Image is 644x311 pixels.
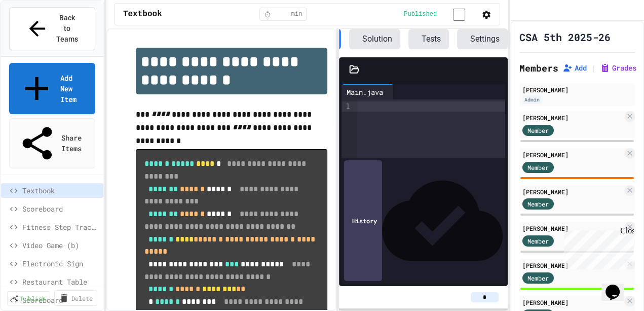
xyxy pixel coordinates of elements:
div: [PERSON_NAME] [522,187,623,196]
button: Back to Teams [9,7,95,50]
div: [PERSON_NAME] [522,85,632,94]
input: publish toggle [441,9,477,21]
a: Delete [54,290,97,306]
span: Video Game (b) [22,240,99,251]
span: Electronic Sign [22,258,99,269]
span: Restaurant Table [22,277,99,287]
button: Tests [408,29,449,49]
span: Member [527,236,549,246]
div: Admin [522,95,542,104]
span: Published [404,10,437,18]
div: Main.java [342,84,394,99]
div: [PERSON_NAME] [522,150,623,159]
button: Settings [457,29,508,49]
div: [PERSON_NAME] [522,113,623,122]
button: Grades [600,63,636,73]
span: Textbook [123,8,162,20]
div: Chat with us now!Close [4,4,70,64]
a: Add New Item [9,63,95,114]
span: Fitness Step Tracker [22,222,99,232]
button: Solution [349,29,400,49]
iframe: chat widget [601,270,634,301]
h2: Members [519,61,558,75]
div: History [344,160,382,281]
div: Main.java [342,87,388,97]
span: min [291,10,302,18]
div: Content is published and visible to students [404,8,477,20]
h1: CSA 5th 2025-26 [519,30,611,44]
span: Back to Teams [55,13,79,45]
span: Member [527,273,549,283]
span: Member [527,199,549,209]
span: Member [527,126,549,135]
a: Publish [7,291,50,305]
div: [PERSON_NAME] [522,298,623,307]
div: 1 [342,101,352,112]
div: [PERSON_NAME] [522,224,623,233]
a: Share Items [9,118,95,169]
span: Scoreboard [22,203,99,214]
div: [PERSON_NAME] [522,261,623,270]
span: Member [527,163,549,172]
button: Add [562,63,587,73]
span: | [591,62,596,74]
iframe: chat widget [560,226,634,269]
span: Textbook [22,185,99,196]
